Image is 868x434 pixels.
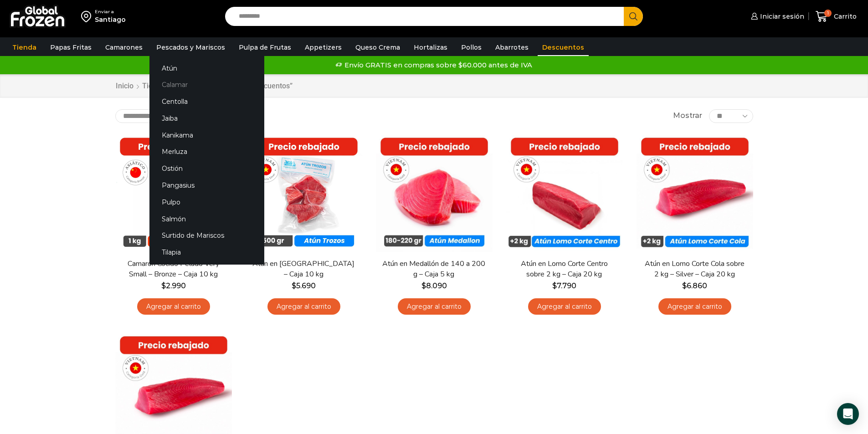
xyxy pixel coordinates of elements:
a: Pangasius [149,177,264,194]
span: $ [292,281,296,290]
a: Iniciar sesión [749,7,804,26]
a: Merluza [149,143,264,160]
button: Search button [624,7,643,26]
a: Salmón [149,210,264,227]
span: $ [421,281,426,290]
bdi: 2.990 [161,281,186,290]
a: Tilapia [149,244,264,261]
a: Pulpa de Frutas [234,39,296,56]
span: Iniciar sesión [758,12,804,21]
a: Abarrotes [491,39,533,56]
a: Papas Fritas [46,39,96,56]
a: Atún en Lomo Corte Cola sobre 2 kg – Silver – Caja 20 kg [642,259,747,280]
a: Atún [149,60,264,77]
div: Santiago [95,15,126,24]
bdi: 7.790 [552,281,576,290]
a: Kanikama [149,127,264,143]
a: Camarones [101,39,147,56]
a: Agregar al carrito: “Atún en Medallón de 140 a 200 g - Caja 5 kg” [398,298,471,315]
a: Descuentos [538,39,589,56]
a: Appetizers [300,39,346,56]
bdi: 6.860 [682,281,707,290]
a: Ostión [149,160,264,177]
a: Surtido de Mariscos [149,227,264,244]
a: Tienda [8,39,41,56]
span: $ [161,281,166,290]
span: Carrito [832,12,857,21]
a: Tienda [142,81,165,92]
div: Enviar a [95,9,126,15]
select: Pedido de la tienda [115,109,231,123]
bdi: 5.690 [292,281,316,290]
a: Hortalizas [409,39,452,56]
a: Agregar al carrito: “Atún en Lomo Corte Cola sobre 2 kg - Silver - Caja 20 kg” [658,298,731,315]
span: 1 [824,10,832,17]
a: Atún en [GEOGRAPHIC_DATA] – Caja 10 kg [251,259,356,280]
a: Agregar al carrito: “Atún en Lomo Corte Centro sobre 2 kg - Caja 20 kg” [528,298,601,315]
span: $ [682,281,687,290]
a: Jaiba [149,110,264,127]
nav: Breadcrumb [115,81,293,92]
img: address-field-icon.svg [81,9,95,24]
a: Pescados y Mariscos [152,39,230,56]
a: Pollos [457,39,486,56]
a: Atún en Lomo Corte Centro sobre 2 kg – Caja 20 kg [512,259,616,280]
a: Inicio [115,81,134,92]
span: $ [552,281,557,290]
a: Pulpo [149,194,264,210]
a: Centolla [149,93,264,110]
a: Queso Crema [351,39,405,56]
a: Camarón Cocido Pelado Very Small – Bronze – Caja 10 kg [121,259,226,280]
span: Mostrar [673,111,702,121]
a: Agregar al carrito: “Atún en Trozos - Caja 10 kg” [267,298,340,315]
div: Open Intercom Messenger [837,403,859,425]
a: 1 Carrito [813,6,859,27]
a: Calamar [149,77,264,93]
bdi: 8.090 [421,281,447,290]
a: Agregar al carrito: “Camarón Cocido Pelado Very Small - Bronze - Caja 10 kg” [137,298,210,315]
a: Atún en Medallón de 140 a 200 g – Caja 5 kg [381,259,486,280]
